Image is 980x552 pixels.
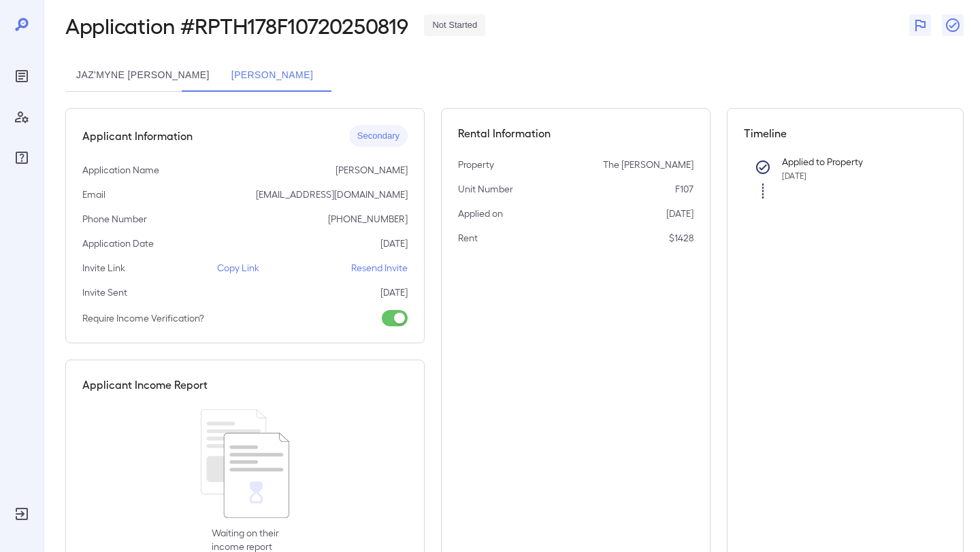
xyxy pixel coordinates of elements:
[65,59,220,92] button: Jaz'Myne [PERSON_NAME]
[11,106,33,128] div: Manage Users
[669,231,693,245] p: $1428
[65,13,408,37] h2: Application # RPTH178F10720250819
[336,163,408,177] p: [PERSON_NAME]
[82,163,159,177] p: Application Name
[82,188,105,201] p: Email
[782,171,806,180] span: [DATE]
[82,286,127,299] p: Invite Sent
[217,261,259,275] p: Copy Link
[82,237,154,250] p: Application Date
[603,158,693,171] p: The [PERSON_NAME]
[256,188,408,201] p: [EMAIL_ADDRESS][DOMAIN_NAME]
[82,311,204,325] p: Require Income Verification?
[458,231,478,245] p: Rent
[782,155,925,169] p: Applied to Property
[349,130,408,143] span: Secondary
[82,261,125,275] p: Invite Link
[458,125,693,141] h5: Rental Information
[82,377,208,393] h5: Applicant Income Report
[11,503,33,525] div: Log Out
[351,261,408,275] p: Resend Invite
[380,237,408,250] p: [DATE]
[458,158,494,171] p: Property
[458,207,503,220] p: Applied on
[220,59,324,92] button: [PERSON_NAME]
[744,125,947,141] h5: Timeline
[11,147,33,169] div: FAQ
[82,128,193,144] h5: Applicant Information
[424,19,485,32] span: Not Started
[11,65,33,87] div: Reports
[328,212,408,226] p: [PHONE_NUMBER]
[942,14,964,36] button: Close Report
[909,14,931,36] button: Flag Report
[380,286,408,299] p: [DATE]
[82,212,147,226] p: Phone Number
[666,207,693,220] p: [DATE]
[675,182,693,196] p: F107
[458,182,513,196] p: Unit Number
